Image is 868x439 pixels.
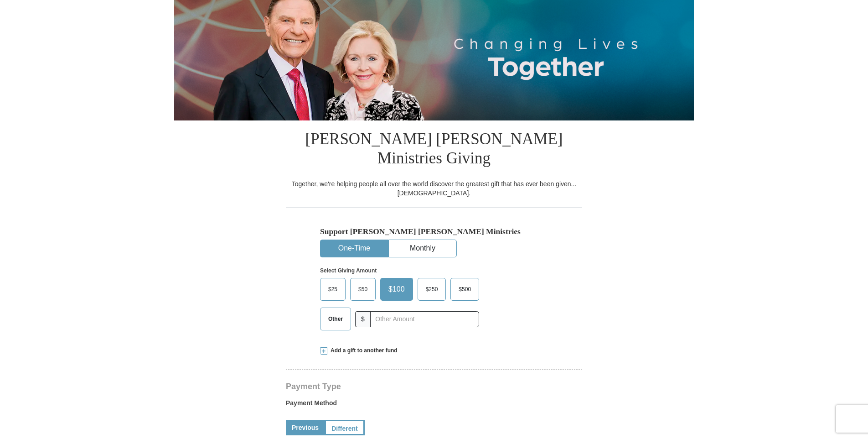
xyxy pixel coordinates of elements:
[325,420,365,435] a: Different
[286,120,582,179] h1: [PERSON_NAME] [PERSON_NAME] Ministries Giving
[324,282,342,296] span: $25
[324,312,347,326] span: Other
[286,179,582,198] div: Together, we're helping people all over the world discover the greatest gift that has ever been g...
[327,347,398,355] span: Add a gift to another fund
[320,267,377,274] strong: Select Giving Amount
[354,282,372,296] span: $50
[370,311,479,327] input: Other Amount
[355,311,371,327] span: $
[286,420,325,435] a: Previous
[286,398,582,412] label: Payment Method
[389,240,456,257] button: Monthly
[320,227,548,236] h5: Support [PERSON_NAME] [PERSON_NAME] Ministries
[454,282,475,296] span: $500
[286,383,582,390] h4: Payment Type
[320,240,388,257] button: One-Time
[384,282,409,296] span: $100
[421,282,443,296] span: $250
